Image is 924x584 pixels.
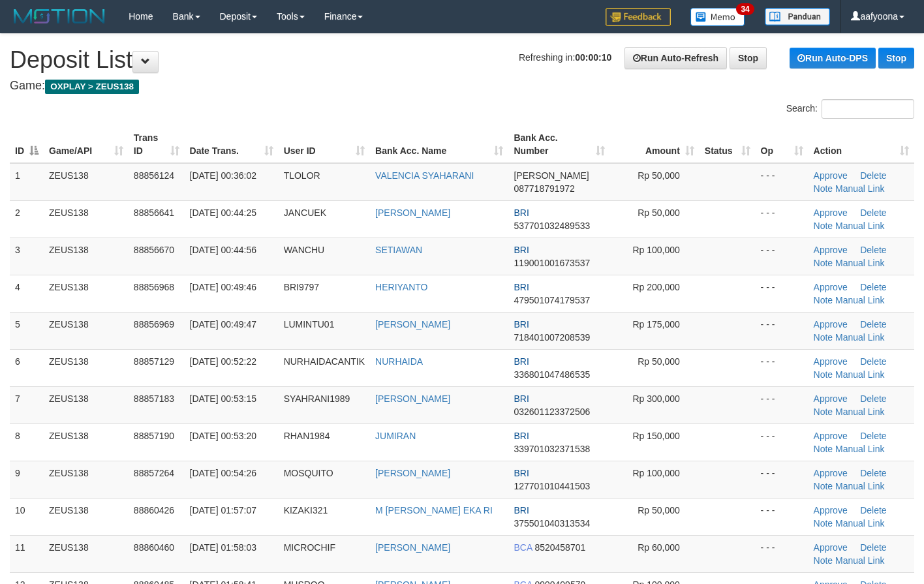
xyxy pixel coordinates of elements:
a: Delete [860,505,886,515]
span: Rp 50,000 [638,207,680,218]
span: [DATE] 00:52:22 [190,356,256,367]
span: Rp 300,000 [632,393,679,404]
a: Manual Link [835,555,885,566]
a: Delete [860,393,886,404]
td: ZEUS138 [44,423,129,461]
span: NURHAIDACANTIK [284,356,365,367]
a: Stop [730,47,767,69]
td: - - - [756,349,808,386]
a: Note [814,295,833,305]
span: Copy 336801047486535 to clipboard [514,369,590,380]
a: [PERSON_NAME] [375,207,450,218]
a: Note [814,555,833,566]
td: - - - [756,312,808,349]
span: [DATE] 00:49:47 [190,319,256,330]
span: 88860460 [134,542,174,553]
label: Search: [786,99,914,119]
span: Rp 150,000 [632,431,679,441]
td: ZEUS138 [44,200,129,238]
td: ZEUS138 [44,461,129,498]
th: Amount: activate to sort column ascending [610,126,699,163]
span: BCA [514,542,532,553]
span: JANCUEK [284,207,326,218]
span: 88856969 [134,319,174,330]
td: 11 [10,535,44,572]
th: Status: activate to sort column ascending [700,126,756,163]
td: - - - [756,498,808,535]
span: BRI [514,356,529,367]
span: MOSQUITO [284,468,333,478]
span: 88856641 [134,207,174,218]
input: Search: [822,99,914,119]
th: Bank Acc. Number: activate to sort column ascending [508,126,610,163]
td: ZEUS138 [44,386,129,423]
td: 3 [10,238,44,275]
a: Manual Link [835,332,885,343]
a: Delete [860,282,886,292]
span: 88857183 [134,393,174,404]
span: TLOLOR [284,170,320,181]
span: RHAN1984 [284,431,330,441]
td: - - - [756,423,808,461]
span: OXPLAY > ZEUS138 [45,80,139,94]
td: - - - [756,163,808,201]
th: Trans ID: activate to sort column ascending [129,126,185,163]
td: 7 [10,386,44,423]
td: - - - [756,535,808,572]
a: Note [814,369,833,380]
span: [DATE] 01:58:03 [190,542,256,553]
td: ZEUS138 [44,275,129,312]
h4: Game: [10,80,914,93]
a: Manual Link [835,295,885,305]
img: Feedback.jpg [606,8,671,26]
span: 88857129 [134,356,174,367]
td: 9 [10,461,44,498]
span: Copy 119001001673537 to clipboard [514,258,590,268]
span: Copy 718401007208539 to clipboard [514,332,590,343]
a: Approve [814,356,848,367]
th: Game/API: activate to sort column ascending [44,126,129,163]
span: BRI [514,393,529,404]
a: Note [814,221,833,231]
td: - - - [756,238,808,275]
td: ZEUS138 [44,349,129,386]
span: Refreshing in: [519,52,611,63]
span: Copy 479501074179537 to clipboard [514,295,590,305]
a: Delete [860,319,886,330]
a: Stop [878,48,914,69]
strong: 00:00:10 [575,52,611,63]
a: Delete [860,542,886,553]
th: Date Trans.: activate to sort column ascending [185,126,279,163]
span: 88856968 [134,282,174,292]
img: panduan.png [765,8,830,25]
span: [DATE] 00:44:56 [190,245,256,255]
a: Approve [814,282,848,292]
td: ZEUS138 [44,312,129,349]
span: BRI [514,207,529,218]
span: [DATE] 00:53:15 [190,393,256,404]
a: Delete [860,245,886,255]
a: [PERSON_NAME] [375,393,450,404]
td: ZEUS138 [44,238,129,275]
th: ID: activate to sort column descending [10,126,44,163]
a: JUMIRAN [375,431,416,441]
img: MOTION_logo.png [10,7,109,26]
span: BRI [514,319,529,330]
img: Button%20Memo.svg [690,8,745,26]
span: 88856124 [134,170,174,181]
a: Delete [860,356,886,367]
a: Manual Link [835,518,885,529]
a: Approve [814,319,848,330]
span: 88856670 [134,245,174,255]
a: Delete [860,170,886,181]
a: Manual Link [835,369,885,380]
a: [PERSON_NAME] [375,319,450,330]
td: ZEUS138 [44,498,129,535]
a: Run Auto-DPS [790,48,876,69]
span: Copy 339701032371538 to clipboard [514,444,590,454]
a: Note [814,258,833,268]
a: Approve [814,542,848,553]
a: [PERSON_NAME] [375,468,450,478]
a: Approve [814,207,848,218]
a: SETIAWAN [375,245,422,255]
